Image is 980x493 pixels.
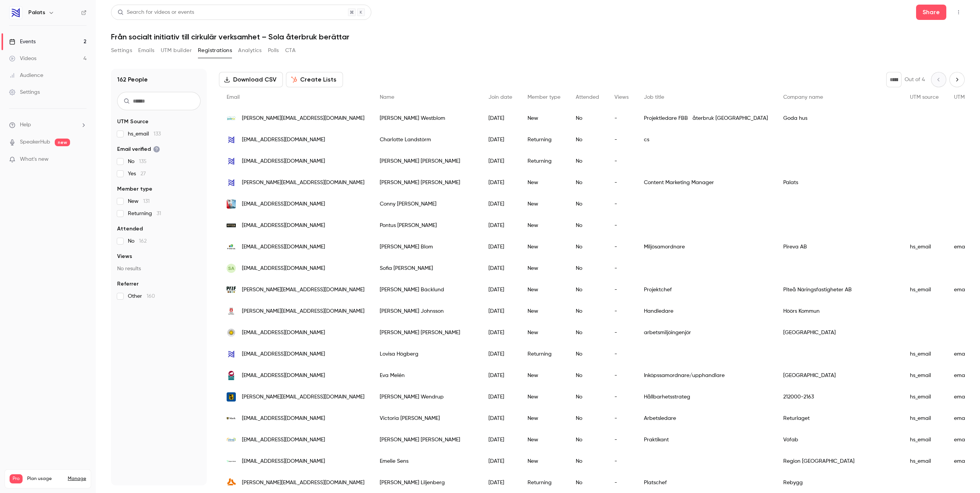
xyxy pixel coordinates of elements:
div: [PERSON_NAME] Bäcklund [372,279,481,300]
span: [EMAIL_ADDRESS][DOMAIN_NAME] [242,350,325,358]
div: No [568,408,607,429]
img: regionhalland.se [227,457,236,466]
img: pnf.se [227,285,236,294]
div: [GEOGRAPHIC_DATA] [776,365,902,386]
div: [DATE] [481,129,520,150]
div: Videos [9,55,36,62]
span: new [55,139,70,146]
div: - [607,129,636,150]
div: Vöfab [776,429,902,451]
div: Returning [520,343,568,365]
div: hs_email [902,408,946,429]
div: [PERSON_NAME] Johnsson [372,300,481,322]
h1: Från socialt initiativ till cirkulär verksamhet – Sola återbruk berättar [111,32,965,41]
div: [PERSON_NAME] [PERSON_NAME] [372,172,481,193]
div: [DATE] [481,150,520,172]
div: New [520,365,568,386]
div: - [607,343,636,365]
div: - [607,451,636,472]
span: Views [117,253,132,260]
span: [PERSON_NAME][EMAIL_ADDRESS][DOMAIN_NAME] [242,393,364,401]
div: New [520,108,568,129]
span: Other [128,292,155,300]
div: No [568,129,607,150]
li: help-dropdown-opener [9,121,87,129]
span: [EMAIL_ADDRESS][DOMAIN_NAME] [242,264,325,273]
div: - [607,108,636,129]
span: Email verified [117,145,160,153]
div: No [568,172,607,193]
span: Help [20,121,31,129]
div: [GEOGRAPHIC_DATA] [776,322,902,343]
div: New [520,408,568,429]
img: palats.io [227,349,236,359]
span: Yes [128,170,146,178]
div: Content Marketing Manager [636,172,776,193]
span: [EMAIL_ADDRESS][DOMAIN_NAME] [242,436,325,444]
div: No [568,279,607,300]
div: [DATE] [481,386,520,408]
div: [DATE] [481,193,520,215]
div: No [568,150,607,172]
div: [DATE] [481,215,520,236]
span: Email [227,95,240,100]
span: 135 [139,159,147,164]
img: leksand.se [227,392,236,402]
span: SA [228,265,234,272]
div: New [520,236,568,258]
span: Attended [117,225,143,233]
div: New [520,300,568,322]
div: [PERSON_NAME] [PERSON_NAME] [372,429,481,451]
div: - [607,172,636,193]
span: [EMAIL_ADDRESS][DOMAIN_NAME] [242,457,325,465]
div: Returlaget [776,408,902,429]
span: Plan usage [27,476,63,482]
div: - [607,258,636,279]
div: New [520,451,568,472]
div: [DATE] [481,300,520,322]
span: What's new [20,155,49,163]
span: 31 [157,211,161,216]
div: Audience [9,72,43,79]
span: UTM Source [117,118,149,126]
span: hs_email [128,130,161,138]
img: palats.io [227,178,236,187]
img: palats.io [227,157,236,166]
div: No [568,258,607,279]
span: [EMAIL_ADDRESS][DOMAIN_NAME] [242,243,325,251]
section: facet-groups [117,118,201,300]
div: Projektchef [636,279,776,300]
span: 160 [147,294,155,299]
div: Handledare [636,300,776,322]
div: New [520,258,568,279]
span: [PERSON_NAME][EMAIL_ADDRESS][DOMAIN_NAME] [242,179,364,187]
div: Sofia [PERSON_NAME] [372,258,481,279]
span: Returning [128,210,161,217]
span: 162 [139,238,147,244]
h1: 162 People [117,75,148,84]
span: Attended [576,95,599,100]
div: 212000-2163 [776,386,902,408]
div: [PERSON_NAME] [PERSON_NAME] [372,322,481,343]
span: No [128,237,147,245]
button: Settings [111,44,132,57]
div: hs_email [902,429,946,451]
span: 133 [154,131,161,137]
div: - [607,365,636,386]
button: Download CSV [219,72,283,87]
span: [PERSON_NAME][EMAIL_ADDRESS][DOMAIN_NAME] [242,307,364,315]
div: [PERSON_NAME] Blom [372,236,481,258]
div: - [607,300,636,322]
div: Goda hus [776,108,902,129]
div: - [607,236,636,258]
img: hoganas.se [227,199,236,209]
span: Join date [488,95,512,100]
div: hs_email [902,386,946,408]
span: 27 [140,171,146,176]
div: No [568,451,607,472]
div: Palats [776,172,902,193]
div: Eva Melén [372,365,481,386]
div: Returning [520,129,568,150]
div: [DATE] [481,451,520,472]
div: hs_email [902,365,946,386]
